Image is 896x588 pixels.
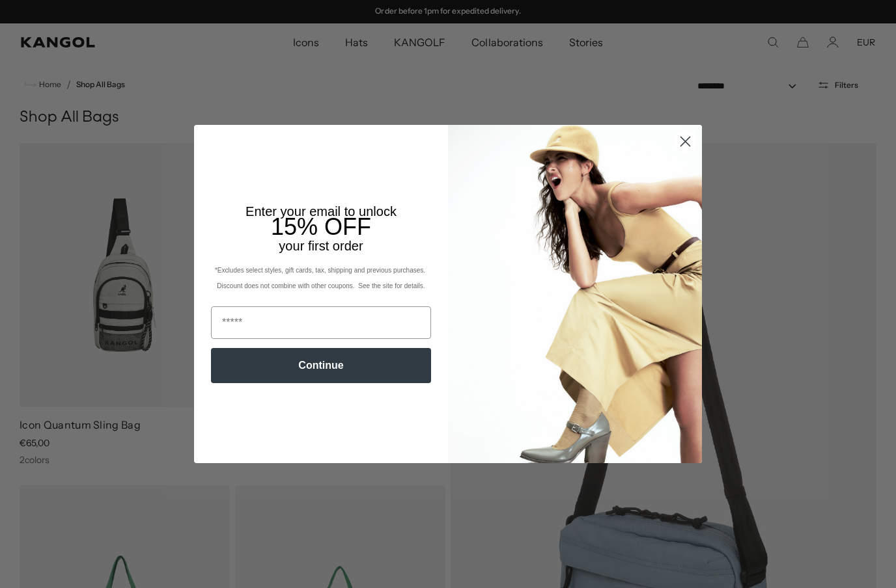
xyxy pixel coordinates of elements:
span: Enter your email to unlock [245,204,397,219]
span: your first order [279,239,363,253]
button: Close dialog [674,130,697,153]
span: 15% OFF [271,213,371,240]
img: 93be19ad-e773-4382-80b9-c9d740c9197f.jpeg [448,125,702,463]
span: *Excludes select styles, gift cards, tax, shipping and previous purchases. Discount does not comb... [215,267,427,289]
button: Continue [211,348,431,383]
input: Email [211,306,431,339]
